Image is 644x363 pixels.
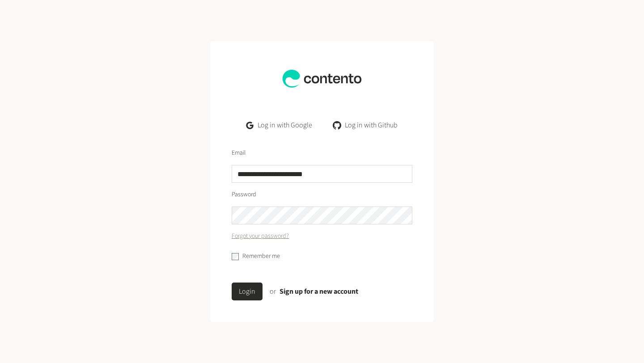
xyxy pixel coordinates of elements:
[326,116,405,134] a: Log in with Github
[232,148,246,158] label: Email
[232,283,263,300] button: Login
[280,287,358,296] a: Sign up for a new account
[232,190,256,199] label: Password
[239,116,319,134] a: Log in with Google
[270,287,276,296] span: or
[242,252,280,261] label: Remember me
[232,232,289,241] a: Forgot your password?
